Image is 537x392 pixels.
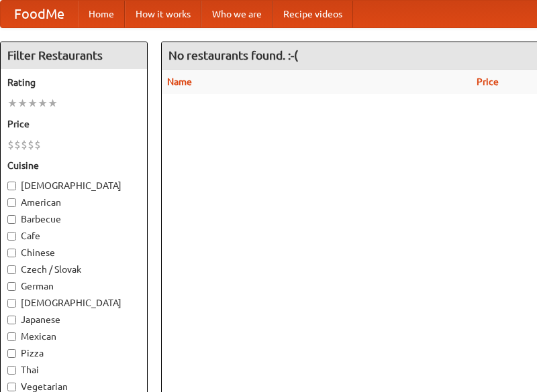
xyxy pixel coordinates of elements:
label: Chinese [7,246,140,259]
li: $ [21,137,28,152]
input: Mexican [7,332,16,341]
label: German [7,279,140,293]
label: Pizza [7,346,140,360]
label: [DEMOGRAPHIC_DATA] [7,296,140,310]
input: [DEMOGRAPHIC_DATA] [7,299,16,308]
input: Pizza [7,349,16,358]
a: Price [477,76,499,87]
li: $ [14,137,21,152]
a: FoodMe [1,1,78,27]
li: ★ [28,96,38,111]
input: Cafe [7,232,16,241]
label: Barbecue [7,212,140,226]
label: Mexican [7,330,140,343]
h5: Price [7,117,140,131]
a: Name [167,76,192,87]
h5: Cuisine [7,159,140,172]
li: ★ [48,96,58,111]
input: American [7,198,16,207]
label: Czech / Slovak [7,263,140,276]
li: $ [7,137,14,152]
a: Who we are [201,1,273,27]
label: Thai [7,363,140,377]
ng-pluralize: No restaurants found. :-( [168,49,298,62]
input: Japanese [7,316,16,324]
input: German [7,282,16,291]
label: Japanese [7,313,140,326]
li: ★ [7,96,17,111]
h4: Filter Restaurants [1,42,147,69]
input: Chinese [7,249,16,257]
a: Home [78,1,125,27]
li: ★ [38,96,48,111]
a: Recipe videos [273,1,353,27]
label: Cafe [7,229,140,243]
input: Thai [7,366,16,375]
input: Barbecue [7,215,16,224]
input: Vegetarian [7,383,16,391]
li: $ [34,137,41,152]
label: [DEMOGRAPHIC_DATA] [7,179,140,192]
input: [DEMOGRAPHIC_DATA] [7,182,16,190]
label: American [7,196,140,209]
input: Czech / Slovak [7,265,16,274]
li: $ [28,137,34,152]
a: How it works [125,1,201,27]
h5: Rating [7,76,140,89]
li: ★ [17,96,28,111]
